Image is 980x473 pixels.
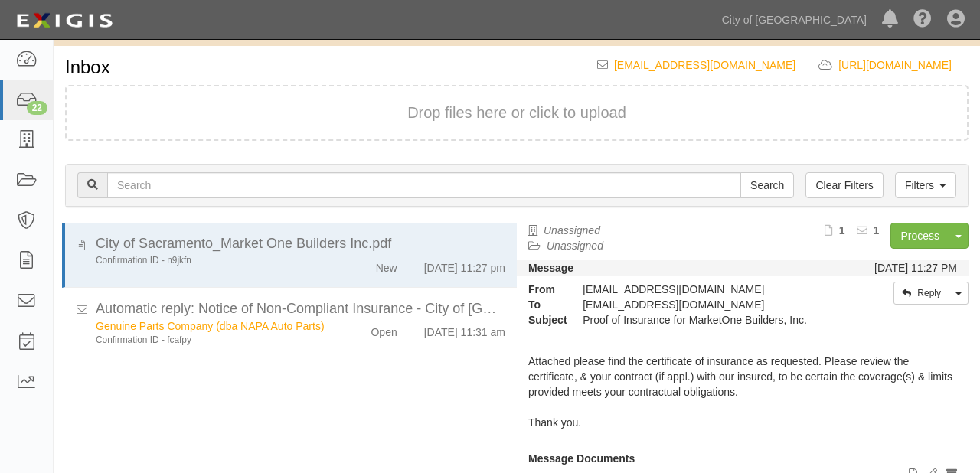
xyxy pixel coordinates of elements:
a: Filters [895,172,956,198]
b: 1 [874,224,880,236]
strong: Subject [517,312,571,328]
a: Clear Filters [805,172,883,198]
h1: Inbox [65,57,110,77]
b: 1 [839,224,845,236]
button: Drop files here or click to upload [407,102,626,124]
strong: To [517,297,571,312]
a: Unassigned [544,224,600,236]
input: Search [107,172,741,198]
input: Search [740,172,794,198]
div: [EMAIL_ADDRESS][DOMAIN_NAME] [571,282,844,297]
div: City of Sacramento_Market One Builders Inc.pdf [96,234,505,254]
div: 22 [27,101,47,115]
i: Help Center - Complianz [913,11,932,29]
div: New [376,254,397,276]
div: Confirmation ID - fcafpy [96,334,325,347]
img: logo-5460c22ac91f19d4615b14bd174203de0afe785f0fc80cf4dbbc73dc1793850b.png [11,7,117,34]
div: Confirmation ID - n9jkfn [96,254,325,267]
a: Reply [893,282,949,305]
a: Unassigned [547,240,603,252]
strong: From [517,282,571,297]
div: inbox@cos.complianz.com [571,297,844,312]
div: Attached please find the certificate of insurance as requested. Please review the certificate, & ... [517,328,969,451]
a: [EMAIL_ADDRESS][DOMAIN_NAME] [614,59,795,71]
div: Automatic reply: Notice of Non-Compliant Insurance - City of Sacramento [96,299,505,319]
a: Process [890,223,949,249]
div: [DATE] 11:27 PM [874,260,957,276]
div: [DATE] 11:31 am [424,318,505,340]
a: City of [GEOGRAPHIC_DATA] [714,5,874,35]
strong: Message [528,262,573,274]
strong: Message Documents [528,452,635,465]
div: Proof of Insurance for MarketOne Builders, Inc. [571,312,844,328]
a: [URL][DOMAIN_NAME] [838,59,969,71]
div: [DATE] 11:27 pm [424,254,505,276]
a: Genuine Parts Company (dba NAPA Auto Parts) [96,320,325,332]
div: Open [371,318,397,340]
